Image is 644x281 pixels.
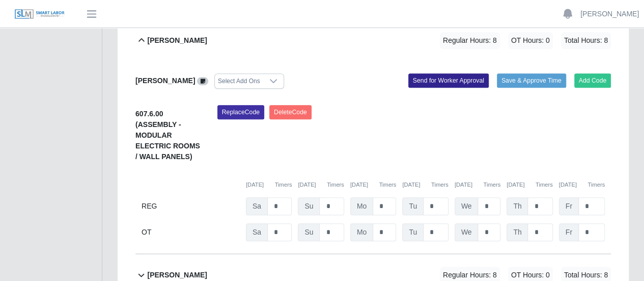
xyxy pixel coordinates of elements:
button: Timers [327,181,344,189]
img: SLM Logo [14,9,65,20]
button: Timers [483,181,500,189]
span: Sa [246,223,268,241]
button: DeleteCode [269,105,312,119]
div: [DATE] [455,181,500,189]
span: Tu [402,197,424,215]
button: Timers [587,181,605,189]
span: OT Hours: 0 [508,32,553,49]
div: [DATE] [507,181,552,189]
button: [PERSON_NAME] Regular Hours: 8 OT Hours: 0 Total Hours: 8 [135,20,611,61]
div: OT [142,223,240,241]
div: Select Add Ons [215,74,263,88]
button: ReplaceCode [217,105,264,119]
b: [PERSON_NAME] [135,76,195,85]
button: Send for Worker Approval [408,73,489,88]
span: Su [298,223,320,241]
span: Fr [559,223,579,241]
div: [DATE] [298,181,344,189]
span: Fr [559,197,579,215]
button: Timers [536,181,553,189]
div: [DATE] [402,181,448,189]
div: [DATE] [246,181,292,189]
button: Timers [379,181,396,189]
button: Save & Approve Time [497,73,566,88]
span: Total Hours: 8 [561,32,611,49]
div: [DATE] [350,181,396,189]
span: Sa [246,197,268,215]
button: Add Code [574,73,611,88]
a: View/Edit Notes [197,76,208,85]
div: REG [142,197,240,215]
button: Timers [431,181,449,189]
b: [PERSON_NAME] [147,35,207,46]
span: We [455,223,479,241]
span: Mo [350,223,373,241]
div: [DATE] [559,181,605,189]
span: Regular Hours: 8 [440,32,500,49]
span: Th [507,223,528,241]
span: Mo [350,197,373,215]
b: 607.6.00 (ASSEMBLY - MODULAR ELECTRIC ROOMS / WALL PANELS) [135,110,200,161]
span: Su [298,197,320,215]
b: [PERSON_NAME] [147,270,207,280]
span: Tu [402,223,424,241]
span: We [455,197,479,215]
span: Th [507,197,528,215]
a: [PERSON_NAME] [580,9,639,19]
button: Timers [275,181,292,189]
